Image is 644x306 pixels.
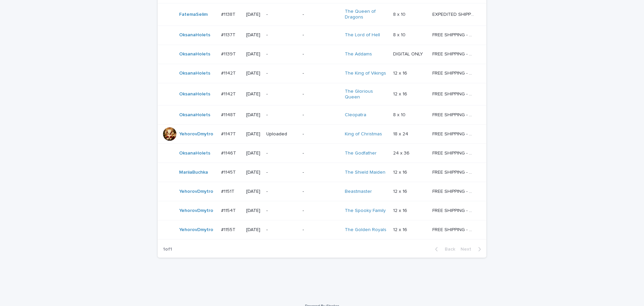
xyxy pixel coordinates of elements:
p: - [266,208,297,214]
a: The Golden Royals [345,227,386,233]
p: - [266,91,297,97]
tr: YehorovDmytro #1154T#1154T [DATE]--The Spooky Family 12 x 1612 x 16 FREE SHIPPING - preview in 1-... [158,201,486,220]
p: 24 x 36 [393,149,411,156]
p: #1146T [221,149,237,156]
p: [DATE] [246,150,261,156]
p: [DATE] [246,189,261,194]
button: Next [458,246,486,252]
tr: OksanaHolets #1146T#1146T [DATE]--The Godfather 24 x 3624 x 36 FREE SHIPPING - preview in 1-2 bus... [158,144,486,163]
a: The Lord of Hell [345,32,380,38]
p: - [266,150,297,156]
a: YehorovDmytro [179,131,213,137]
a: The Spooky Family [345,208,386,214]
p: 18 x 24 [393,130,410,137]
p: [DATE] [246,112,261,118]
p: 8 x 10 [393,31,407,38]
a: The Glorious Queen [345,89,387,100]
span: Next [461,247,475,252]
p: 12 x 16 [393,187,409,194]
p: #1151T [221,187,236,194]
p: FREE SHIPPING - preview in 1-2 business days, after your approval delivery will take 5-10 b.d. [432,31,476,38]
p: 12 x 16 [393,168,409,175]
p: - [303,227,339,233]
button: Back [430,246,458,252]
p: #1137T [221,31,237,38]
p: - [303,189,339,194]
p: FREE SHIPPING - preview in 1-2 business days, after your approval delivery will take 5-10 b.d. [432,187,476,194]
tr: YehorovDmytro #1155T#1155T [DATE]--The Golden Royals 12 x 1612 x 16 FREE SHIPPING - preview in 1-... [158,220,486,239]
a: OksanaHolets [179,51,210,57]
p: - [266,189,297,194]
a: OksanaHolets [179,112,210,118]
p: - [303,208,339,214]
p: [DATE] [246,12,261,17]
p: 12 x 16 [393,90,409,97]
a: FatemaSelim [179,12,208,17]
p: - [303,71,339,76]
p: - [303,150,339,156]
p: [DATE] [246,51,261,57]
p: FREE SHIPPING - preview in 1-2 business days, after your approval delivery will take 5-10 b.d. [432,69,476,76]
p: FREE SHIPPING - preview in 1-2 business days, after your approval delivery will take 5-10 b.d. [432,90,476,97]
span: Back [441,247,455,252]
p: - [303,12,339,17]
tr: YehorovDmytro #1147T#1147T [DATE]Uploaded-King of Christmas 18 x 2418 x 24 FREE SHIPPING - previe... [158,125,486,144]
p: FREE SHIPPING - preview in 1-2 business days, after your approval delivery will take 5-10 b.d. [432,168,476,175]
p: 8 x 10 [393,10,407,17]
a: OksanaHolets [179,150,210,156]
p: #1154T [221,207,237,214]
a: OksanaHolets [179,32,210,38]
p: #1139T [221,50,237,57]
a: OksanaHolets [179,71,210,76]
a: YehorovDmytro [179,189,213,194]
a: YehorovDmytro [179,208,213,214]
p: #1155T [221,226,237,233]
a: YehorovDmytro [179,227,213,233]
p: 12 x 16 [393,69,409,76]
p: - [303,51,339,57]
p: 12 x 16 [393,207,409,214]
a: Beastmaster [345,189,372,194]
p: 12 x 16 [393,226,409,233]
p: FREE SHIPPING - preview in 1-2 business days, after your approval delivery will take 5-10 b.d. [432,149,476,156]
p: FREE SHIPPING - preview in 1-2 business days, after your approval delivery will take 5-10 b.d. [432,130,476,137]
p: FREE SHIPPING - preview in 1-2 business days, after your approval delivery will take 5-10 b.d. [432,111,476,118]
p: - [303,112,339,118]
p: - [266,112,297,118]
a: The Godfather [345,150,377,156]
tr: OksanaHolets #1142T#1142T [DATE]--The Glorious Queen 12 x 1612 x 16 FREE SHIPPING - preview in 1-... [158,83,486,105]
p: FREE SHIPPING - preview in 1-2 business days, after your approval delivery will take 5-10 b.d. [432,226,476,233]
tr: OksanaHolets #1139T#1139T [DATE]--The Addams DIGITAL ONLYDIGITAL ONLY FREE SHIPPING - preview in ... [158,45,486,64]
a: Cleopatra [345,112,366,118]
p: #1138T [221,10,237,17]
p: - [303,131,339,137]
a: MariiaBuchka [179,170,208,175]
a: King of Christmas [345,131,382,137]
p: - [266,32,297,38]
a: OksanaHolets [179,91,210,97]
a: The King of Vikings [345,71,386,76]
p: #1142T [221,90,237,97]
p: #1145T [221,168,237,175]
tr: OksanaHolets #1137T#1137T [DATE]--The Lord of Hell 8 x 108 x 10 FREE SHIPPING - preview in 1-2 bu... [158,26,486,45]
p: - [303,170,339,175]
tr: MariiaBuchka #1145T#1145T [DATE]--The Shield Maiden 12 x 1612 x 16 FREE SHIPPING - preview in 1-2... [158,163,486,182]
p: #1142T [221,69,237,76]
a: The Addams [345,51,372,57]
p: [DATE] [246,170,261,175]
p: [DATE] [246,208,261,214]
tr: OksanaHolets #1142T#1142T [DATE]--The King of Vikings 12 x 1612 x 16 FREE SHIPPING - preview in 1... [158,64,486,83]
p: - [266,71,297,76]
p: FREE SHIPPING - preview in 1-2 business days, after your approval delivery will take 5-10 b.d. [432,207,476,214]
a: The Queen of Dragons [345,9,387,20]
p: Uploaded [266,131,297,137]
p: #1148T [221,111,237,118]
p: - [303,32,339,38]
p: - [266,227,297,233]
p: FREE SHIPPING - preview in 1-2 business days, after your approval delivery will take 5-10 b.d. [432,50,476,57]
p: #1147T [221,130,237,137]
tr: FatemaSelim #1138T#1138T [DATE]--The Queen of Dragons 8 x 108 x 10 EXPEDITED SHIPPING - preview i... [158,3,486,26]
tr: YehorovDmytro #1151T#1151T [DATE]--Beastmaster 12 x 1612 x 16 FREE SHIPPING - preview in 1-2 busi... [158,182,486,201]
p: EXPEDITED SHIPPING - preview in 1 business day; delivery up to 5 business days after your approval. [432,10,476,17]
p: - [303,91,339,97]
